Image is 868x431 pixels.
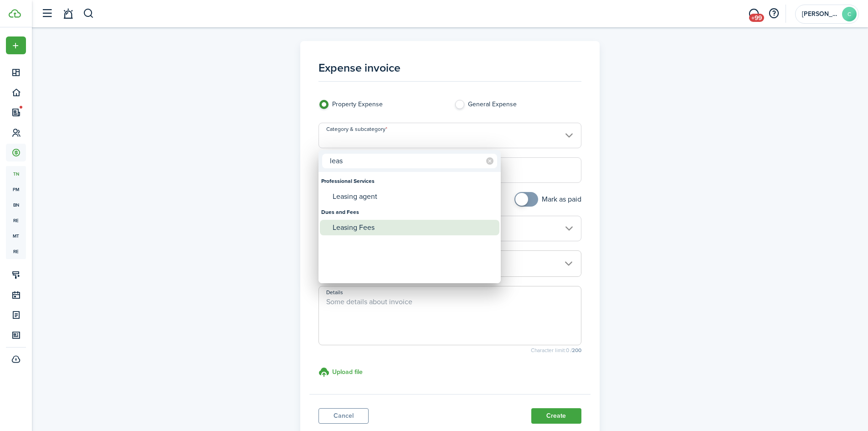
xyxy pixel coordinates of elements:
mbsc-wheel: Category & subcategory [318,172,501,283]
div: Leasing agent [333,189,494,204]
input: Search [322,154,497,168]
div: Professional Services [321,173,498,189]
div: Dues and Fees [321,204,498,220]
div: Leasing Fees [333,220,494,235]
